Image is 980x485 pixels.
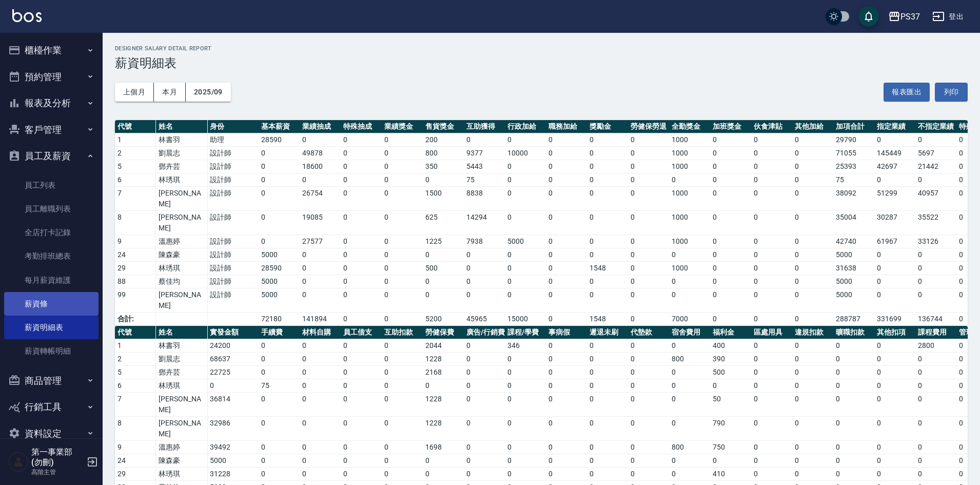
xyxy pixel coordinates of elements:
[628,248,669,262] td: 0
[464,288,505,313] td: 0
[464,248,505,262] td: 0
[751,275,792,288] td: 0
[751,235,792,248] td: 0
[115,133,156,147] td: 1
[628,235,669,248] td: 0
[156,288,207,313] td: [PERSON_NAME]
[341,211,382,235] td: 0
[300,147,341,160] td: 49878
[4,339,99,363] a: 薪資轉帳明細
[833,133,874,147] td: 29790
[587,235,628,248] td: 0
[833,120,874,133] th: 加項合計
[382,120,423,133] th: 業績獎金
[207,187,259,211] td: 設計師
[382,275,423,288] td: 0
[382,160,423,173] td: 0
[156,147,207,160] td: 劉晨志
[915,160,956,173] td: 21442
[207,235,259,248] td: 設計師
[874,173,915,187] td: 0
[546,211,587,235] td: 0
[382,235,423,248] td: 0
[4,316,99,339] a: 薪資明細表
[546,313,587,326] td: 0
[546,147,587,160] td: 0
[31,468,84,477] p: 高階主管
[115,56,968,70] h3: 薪資明細表
[300,262,341,275] td: 0
[505,313,546,326] td: 15000
[300,248,341,262] td: 0
[115,160,156,173] td: 5
[505,133,546,147] td: 0
[464,120,505,133] th: 互助獲得
[833,248,874,262] td: 5000
[874,288,915,313] td: 0
[833,262,874,275] td: 31638
[115,248,156,262] td: 24
[259,235,300,248] td: 0
[669,160,710,173] td: 1000
[341,288,382,313] td: 0
[259,313,300,326] td: 72180
[341,120,382,133] th: 特殊抽成
[423,235,464,248] td: 1225
[900,10,920,23] div: PS37
[464,313,505,326] td: 45965
[382,248,423,262] td: 0
[874,120,915,133] th: 指定業績
[587,248,628,262] td: 0
[505,275,546,288] td: 0
[928,7,968,26] button: 登出
[751,187,792,211] td: 0
[669,262,710,275] td: 1000
[207,160,259,173] td: 設計師
[546,262,587,275] td: 0
[207,248,259,262] td: 設計師
[259,160,300,173] td: 0
[710,288,751,313] td: 0
[156,133,207,147] td: 林書羽
[464,235,505,248] td: 7938
[628,133,669,147] td: 0
[505,147,546,160] td: 10000
[300,133,341,147] td: 0
[341,275,382,288] td: 0
[884,6,924,27] button: PS37
[259,120,300,133] th: 基本薪資
[833,160,874,173] td: 25393
[505,211,546,235] td: 0
[423,262,464,275] td: 500
[300,187,341,211] td: 26754
[464,147,505,160] td: 9377
[628,173,669,187] td: 0
[628,187,669,211] td: 0
[751,173,792,187] td: 0
[207,275,259,288] td: 設計師
[710,147,751,160] td: 0
[792,160,833,173] td: 0
[751,147,792,160] td: 0
[186,83,231,102] button: 2025/09
[341,248,382,262] td: 0
[4,64,99,90] button: 預約管理
[628,211,669,235] td: 0
[915,147,956,160] td: 5697
[792,120,833,133] th: 其他加給
[710,160,751,173] td: 0
[464,173,505,187] td: 75
[792,248,833,262] td: 0
[669,248,710,262] td: 0
[4,143,99,169] button: 員工及薪資
[751,211,792,235] td: 0
[156,248,207,262] td: 陳森豪
[710,211,751,235] td: 0
[464,211,505,235] td: 14294
[751,313,792,326] td: 0
[628,160,669,173] td: 0
[156,160,207,173] td: 鄧卉芸
[792,133,833,147] td: 0
[423,160,464,173] td: 350
[341,313,382,326] td: 0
